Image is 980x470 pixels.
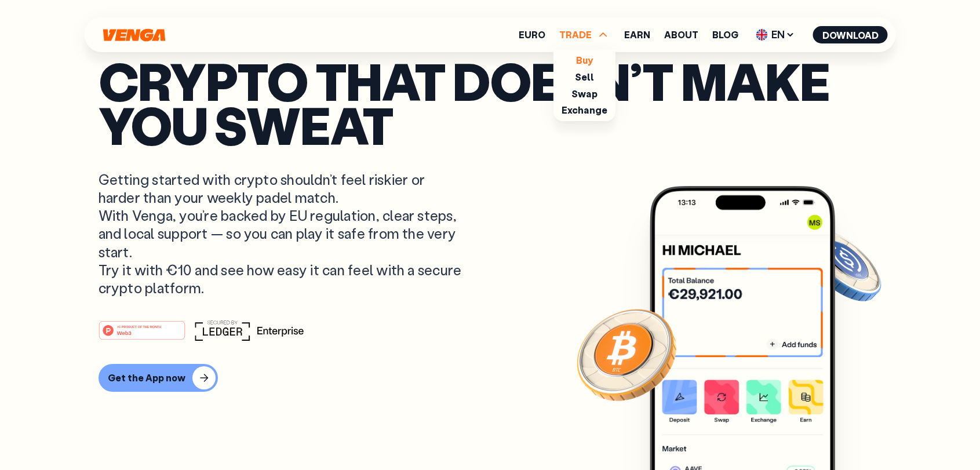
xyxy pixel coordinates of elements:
p: Getting started with crypto shouldn’t feel riskier or harder than your weekly padel match. With V... [99,170,465,297]
span: TRADE [559,30,592,39]
a: Exchange [562,104,607,116]
img: USDC coin [800,224,884,307]
tspan: #1 PRODUCT OF THE MONTH [117,325,161,329]
a: Buy [576,54,593,66]
span: TRADE [559,28,610,42]
a: Swap [571,88,598,100]
svg: Home [102,28,167,42]
a: Earn [624,30,650,39]
a: Euro [519,30,545,39]
img: flag-uk [756,29,768,41]
button: Get the App now [99,364,218,392]
a: About [664,30,698,39]
a: #1 PRODUCT OF THE MONTHWeb3 [99,327,185,343]
a: Get the App now [99,364,882,392]
a: Sell [575,71,595,83]
button: Download [813,26,888,43]
img: Bitcoin [574,302,679,406]
div: Get the App now [108,372,185,384]
p: Crypto that doesn’t make you sweat [99,59,882,147]
a: Blog [712,30,738,39]
span: EN [752,25,799,44]
tspan: Web3 [116,330,131,336]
